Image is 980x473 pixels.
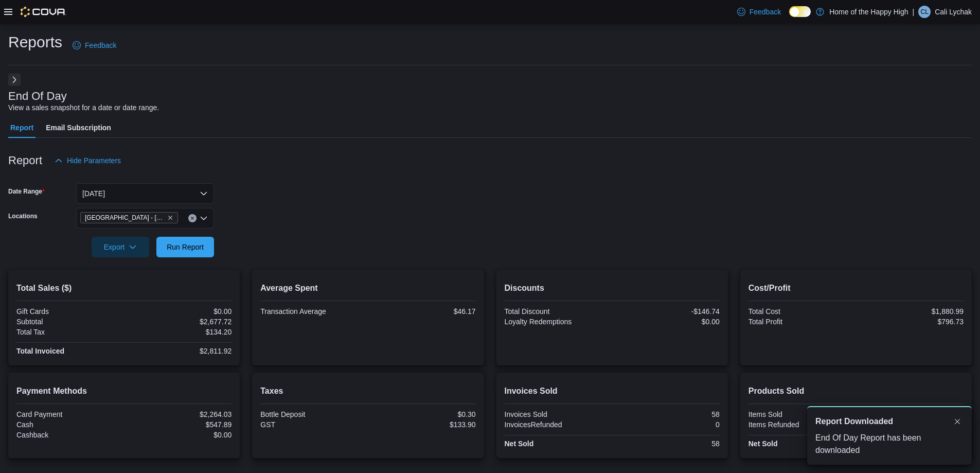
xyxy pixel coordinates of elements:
div: $2,811.92 [126,347,231,355]
button: Export [92,237,149,257]
label: Locations [8,212,38,220]
div: $0.00 [126,307,231,316]
div: Total Tax [16,328,122,336]
h2: Invoices Sold [505,385,720,397]
div: Items Sold [749,410,854,418]
h2: Discounts [505,282,720,294]
div: Gift Cards [16,307,122,316]
div: $796.73 [858,318,964,326]
span: Run Report [167,242,204,252]
a: Feedback [68,35,120,56]
p: Home of the Happy High [829,6,908,18]
div: Subtotal [16,318,122,326]
div: $2,264.03 [126,410,231,418]
div: $0.00 [126,431,231,439]
div: $0.30 [370,410,475,418]
span: [GEOGRAPHIC_DATA] - [GEOGRAPHIC_DATA] - Fire & Flower [85,213,165,223]
a: Feedback [733,2,785,22]
button: Clear input [188,214,197,222]
span: Cold Lake - Tri City Mall - Fire & Flower [80,212,178,223]
button: Run Report [156,237,214,257]
span: Report [10,117,33,138]
button: Dismiss toast [951,415,964,428]
div: Loyalty Redemptions [505,318,610,326]
div: $46.17 [370,307,475,316]
div: Items Refunded [749,421,854,429]
label: Date Range [8,187,45,196]
button: [DATE] [76,183,214,204]
div: Card Payment [16,410,122,418]
h3: End Of Day [8,90,67,102]
span: Report Downloaded [815,415,893,428]
div: -$146.74 [614,307,720,316]
h2: Products Sold [749,385,964,397]
h2: Average Spent [260,282,475,294]
span: Feedback [750,7,781,17]
h1: Reports [8,32,62,52]
span: Email Subscription [46,117,111,138]
button: Hide Parameters [50,150,125,171]
p: Cali Lychak [935,6,972,18]
strong: Net Sold [505,440,534,448]
div: Cali Lychak [918,6,931,18]
div: $2,677.72 [126,318,231,326]
h2: Total Sales ($) [16,282,231,294]
h2: Taxes [260,385,475,397]
div: Cash [16,421,122,429]
div: Total Cost [749,307,854,316]
button: Open list of options [200,214,208,222]
div: End Of Day Report has been downloaded [815,432,964,457]
div: View a sales snapshot for a date or date range. [8,102,159,113]
strong: Total Invoiced [16,347,64,355]
span: CL [920,6,928,18]
div: Notification [815,415,964,428]
img: Cova [21,7,66,17]
h2: Cost/Profit [749,282,964,294]
div: $134.20 [126,328,231,336]
div: $547.89 [126,421,231,429]
strong: Net Sold [749,440,778,448]
div: $0.00 [614,318,720,326]
div: Bottle Deposit [260,410,366,418]
input: Dark Mode [789,6,811,17]
span: Hide Parameters [67,155,121,166]
div: Invoices Sold [505,410,610,418]
span: Feedback [85,40,116,50]
h3: Report [8,154,42,167]
p: | [913,6,915,18]
div: 58 [614,410,720,418]
div: Cashback [16,431,122,439]
div: Transaction Average [260,307,366,316]
div: 58 [614,440,720,448]
button: Remove Cold Lake - Tri City Mall - Fire & Flower from selection in this group [167,215,173,221]
div: InvoicesRefunded [505,421,610,429]
span: Export [98,237,143,257]
h2: Payment Methods [16,385,231,397]
button: Next [8,74,21,86]
div: $1,880.99 [858,307,964,316]
div: $133.90 [370,421,475,429]
div: 0 [614,421,720,429]
div: Total Profit [749,318,854,326]
div: GST [260,421,366,429]
div: Total Discount [505,307,610,316]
